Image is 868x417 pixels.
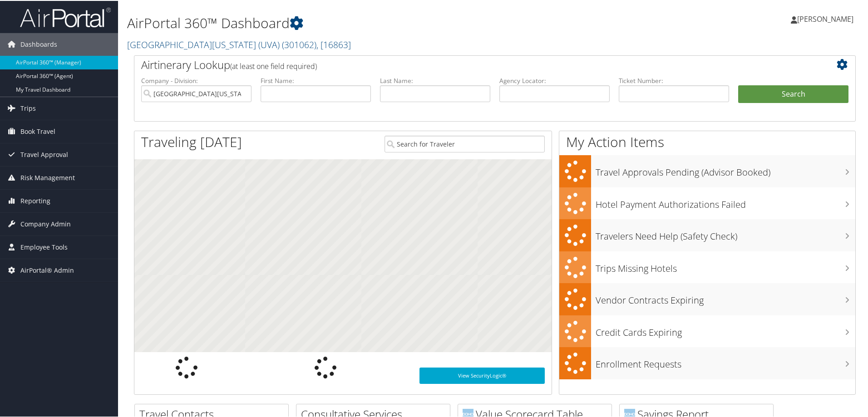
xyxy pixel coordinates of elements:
[141,56,789,72] h2: Airtinerary Lookup
[791,5,863,32] a: [PERSON_NAME]
[20,96,36,119] span: Trips
[380,75,490,84] label: Last Name:
[559,132,855,151] h1: My Action Items
[596,321,855,338] h3: Credit Cards Expiring
[559,186,855,219] a: Hotel Payment Authorizations Failed
[596,289,855,306] h3: Vendor Contracts Expiring
[20,212,71,235] span: Company Admin
[20,32,57,55] span: Dashboards
[596,225,855,242] h3: Travelers Need Help (Safety Check)
[127,38,351,50] a: [GEOGRAPHIC_DATA][US_STATE] (UVA)
[559,314,855,347] a: Credit Cards Expiring
[559,282,855,314] a: Vendor Contracts Expiring
[20,166,75,188] span: Risk Management
[141,75,252,84] label: Company - Division:
[127,13,617,32] h1: AirPortal 360™ Dashboard
[596,193,855,210] h3: Hotel Payment Authorizations Failed
[20,235,68,258] span: Employee Tools
[20,142,68,165] span: Travel Approval
[261,75,371,84] label: First Name:
[559,154,855,186] a: Travel Approvals Pending (Advisor Booked)
[20,6,111,27] img: airportal-logo.png
[596,353,855,370] h3: Enrollment Requests
[20,258,74,281] span: AirPortal® Admin
[141,132,242,151] h1: Traveling [DATE]
[230,60,317,70] span: (at least one field required)
[20,119,55,142] span: Book Travel
[738,84,848,103] button: Search
[559,346,855,378] a: Enrollment Requests
[282,38,316,50] span: ( 301062 )
[619,75,729,84] label: Ticket Number:
[20,189,50,211] span: Reporting
[385,135,545,152] input: Search for Traveler
[499,75,610,84] label: Agency Locator:
[559,250,855,283] a: Trips Missing Hotels
[316,38,351,50] span: , [ 16863 ]
[596,257,855,274] h3: Trips Missing Hotels
[797,13,853,23] span: [PERSON_NAME]
[596,161,855,178] h3: Travel Approvals Pending (Advisor Booked)
[559,218,855,250] a: Travelers Need Help (Safety Check)
[419,367,545,383] a: View SecurityLogic®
